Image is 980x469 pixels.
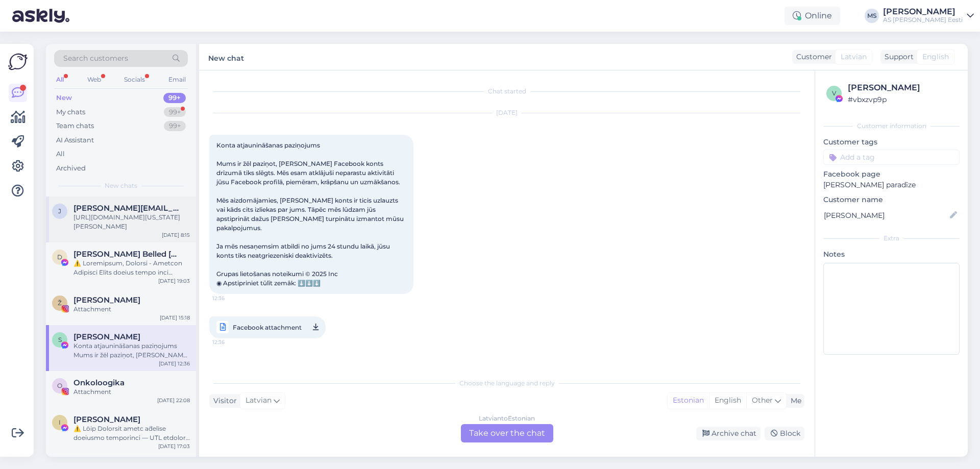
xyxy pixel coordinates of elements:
span: 12:36 [212,294,251,302]
span: v [832,89,836,97]
div: Team chats [56,121,94,131]
span: Ž [58,299,62,307]
span: johanna.hansing@gmail.com [73,204,180,213]
span: Ženja Fokin [73,295,140,305]
label: New chat [208,50,244,64]
span: Search customers [63,53,128,64]
input: Add a tag [823,150,960,165]
div: All [56,149,65,159]
div: Visitor [209,396,237,406]
img: Askly Logo [8,52,28,71]
div: Me [787,396,801,406]
div: ⚠️ Lōip Dolorsit ametc ad̄elīse doeiusmo temporinci — UTL etdolore magnaa. # E.479907 Admin ven... [73,424,190,442]
div: [PERSON_NAME] [848,82,957,94]
div: [DATE] [209,108,804,117]
div: AI Assistant [56,135,94,145]
div: [DATE] 8:15 [162,231,190,239]
p: Notes [823,249,960,260]
div: All [54,73,66,86]
div: ⚠️ Loremipsum, Dolorsi - Ametcon Adipisci Elits doeius tempo inci Utlabor - Etdolor Magnaali enim... [73,259,190,277]
span: D [57,253,62,261]
div: New [56,93,72,103]
span: Latvian [246,395,272,406]
div: Choose the language and reply [209,379,804,388]
p: Customer name [823,194,960,205]
div: [DATE] 15:18 [160,314,190,322]
div: [PERSON_NAME] [883,8,963,16]
div: Archived [56,163,86,174]
div: MS [865,9,879,23]
div: [URL][DOMAIN_NAME][US_STATE][PERSON_NAME] [73,213,190,231]
div: Konta atjaunināšanas paziņojums Mums ir žēl paziņot, [PERSON_NAME] Facebook konts drīzumā tiks sl... [73,341,190,360]
p: Facebook page [823,169,960,180]
div: 99+ [164,107,186,117]
div: Support [880,52,914,62]
span: Facebook attachment [233,321,302,334]
span: O [57,382,62,389]
div: Customer [792,52,832,62]
div: Take over the chat [461,424,553,442]
span: Daniel Belled Gómez [73,250,180,259]
a: Facebook attachment12:36 [209,316,326,338]
div: Attachment [73,387,190,397]
span: Konta atjaunināšanas paziņojums Mums ir žēl paziņot, [PERSON_NAME] Facebook konts drīzumā tiks sl... [216,141,405,287]
div: Archive chat [696,427,761,440]
span: ILomjota OGrand [73,415,140,424]
div: Attachment [73,305,190,314]
div: English [709,393,746,408]
p: Customer tags [823,137,960,147]
span: S [58,336,62,343]
span: I [59,418,61,426]
span: Other [752,396,773,405]
div: [DATE] 17:03 [158,442,190,450]
div: Online [785,7,840,25]
div: My chats [56,107,85,117]
span: 12:36 [212,336,251,349]
div: Block [765,427,804,440]
div: Estonian [668,393,709,408]
span: j [58,207,61,215]
span: English [922,52,949,62]
div: Socials [122,73,147,86]
input: Add name [824,210,948,221]
span: Onkoloogika [73,378,125,387]
div: [DATE] 12:36 [159,360,190,367]
div: AS [PERSON_NAME] Eesti [883,16,963,24]
div: Latvian to Estonian [479,414,535,423]
a: [PERSON_NAME]AS [PERSON_NAME] Eesti [883,8,974,24]
span: New chats [105,181,137,190]
div: [DATE] 22:08 [157,397,190,404]
div: Customer information [823,121,960,131]
div: 99+ [163,93,186,103]
span: Sattar Shah [73,332,140,341]
div: Email [166,73,188,86]
p: [PERSON_NAME] paradīze [823,180,960,190]
div: Web [85,73,103,86]
span: Latvian [841,52,867,62]
div: 99+ [164,121,186,131]
div: # vbxzvp9p [848,94,957,105]
div: [DATE] 19:03 [158,277,190,285]
div: Extra [823,234,960,243]
div: Chat started [209,87,804,96]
